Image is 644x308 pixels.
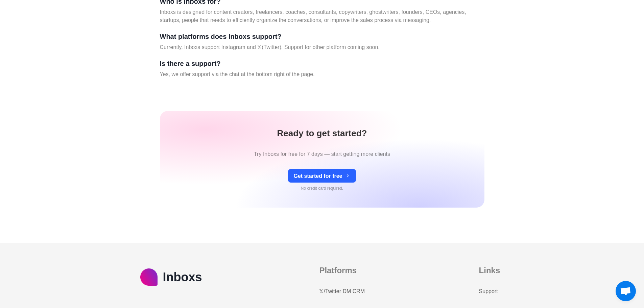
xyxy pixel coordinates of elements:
b: Platforms [319,266,357,275]
img: logo [140,268,158,286]
b: Links [479,266,500,275]
button: Get started for free [288,169,356,183]
h2: What platforms does Inboxs support? [160,32,282,41]
h1: Ready to get started? [277,127,367,139]
p: Try Inboxs for free for 7 days — start getting more clients [254,150,390,158]
a: 𝕏/Twitter DM CRM [319,287,365,295]
p: Inboxs is designed for content creators, freelancers, coaches, consultants, copywriters, ghostwri... [160,8,484,24]
h2: Is there a support? [160,60,221,68]
p: Yes, we offer support via the chat at the bottom right of the page. [160,70,315,78]
p: No credit card required. [301,185,343,191]
p: Currently, Inboxs support Instagram and 𝕏(Twitter). Support for other platform coming soon. [160,43,380,51]
a: Ouvrir le chat [616,281,636,301]
a: Support [479,287,498,295]
h2: Inboxs [158,264,208,290]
